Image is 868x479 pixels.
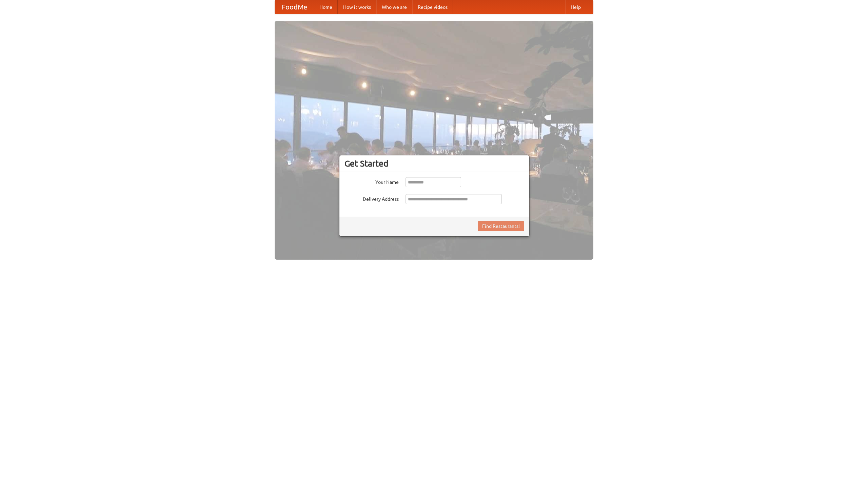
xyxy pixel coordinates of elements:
a: Recipe videos [412,0,453,14]
a: Who we are [376,0,412,14]
button: Find Restaurants! [478,221,524,231]
h3: Get Started [344,158,524,169]
label: Delivery Address [344,194,399,202]
a: FoodMe [275,0,314,14]
a: How it works [338,0,376,14]
a: Help [565,0,586,14]
label: Your Name [344,177,399,186]
a: Home [314,0,338,14]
